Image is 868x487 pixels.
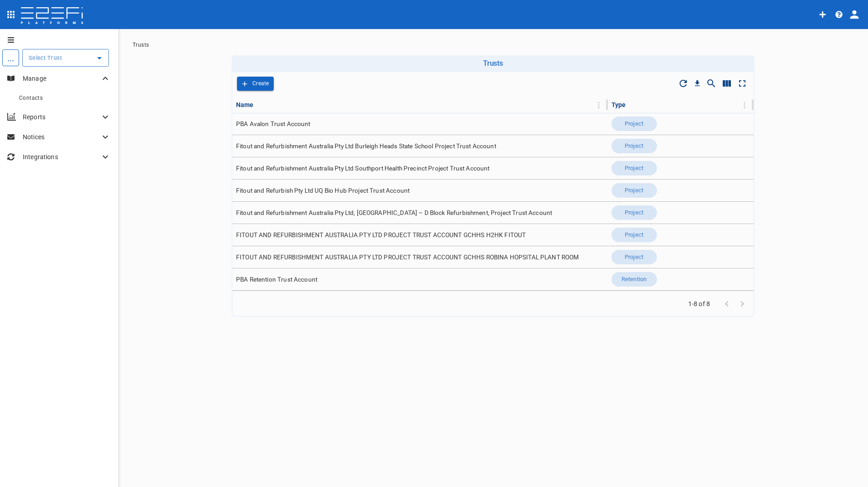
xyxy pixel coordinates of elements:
span: Go to next page [735,299,750,308]
button: Show/Hide columns [719,76,735,91]
button: Download CSV [691,77,704,90]
span: PBA Avalon Trust Account [236,120,311,128]
span: Project [619,120,649,128]
span: 1-8 of 8 [685,299,714,308]
div: Name [236,99,254,110]
span: Project [619,231,649,239]
span: Retention [616,275,652,284]
span: Fitout and Refurbishment Australia Pty Ltd Southport Health Precinct Project Trust Account [236,164,490,173]
div: ... [2,49,19,66]
span: PBA Retention Trust Account [236,275,317,284]
h6: Trusts [235,59,751,68]
span: Project [619,164,649,173]
button: Create [237,77,274,91]
span: FITOUT AND REFURBISHMENT AUSTRALIA PTY LTD PROJECT TRUST ACCOUNT GCHHS H2HK FITOUT [236,231,526,239]
span: Project [619,142,649,151]
button: Column Actions [737,98,752,112]
p: Notices [23,132,100,141]
span: Project [619,209,649,217]
div: Type [612,99,626,110]
span: Refresh Data [676,76,691,91]
p: Reports [23,112,100,122]
button: Open [93,52,106,64]
span: Project [619,253,649,262]
span: FITOUT AND REFURBISHMENT AUSTRALIA PTY LTD PROJECT TRUST ACCOUNT GCHHS ROBINA HOPSITAL PLANT ROOM [236,253,579,262]
button: Toggle full screen [735,76,750,91]
button: Column Actions [592,98,606,112]
span: Project [619,186,649,195]
span: Contacts [19,95,43,101]
nav: breadcrumb [133,42,853,48]
input: Select Trust [26,53,91,63]
a: Trusts [133,42,149,48]
p: Manage [23,74,100,83]
span: Fitout and Refurbish Pty Ltd UQ Bio Hub Project Trust Account [236,186,409,195]
span: Fitout and Refurbishment Australia Pty Ltd, [GEOGRAPHIC_DATA] – D Block Refurbishment, Project Tr... [236,209,552,217]
span: Fitout and Refurbishment Australia Pty Ltd Burleigh Heads State School Project Trust Account [236,142,496,151]
p: Integrations [23,152,100,161]
button: Show/Hide search [704,76,719,91]
span: Go to previous page [719,299,735,308]
p: Create [252,78,269,89]
span: Add Trust [237,77,274,91]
